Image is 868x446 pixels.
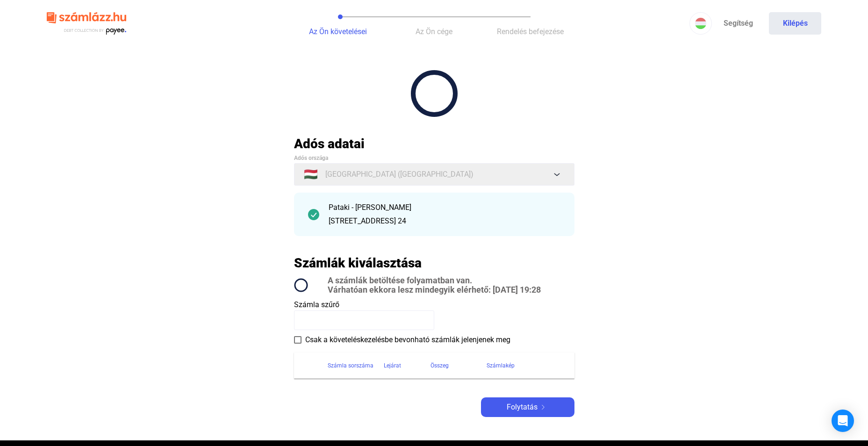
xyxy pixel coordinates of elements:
div: Lejárat [384,360,401,371]
span: Adós országa [294,155,328,161]
div: Open Intercom Messenger [832,410,854,432]
button: HU [689,12,712,35]
div: Számla sorszáma [328,360,373,371]
span: [GEOGRAPHIC_DATA] ([GEOGRAPHIC_DATA]) [325,169,473,180]
span: Az Ön cége [416,27,452,36]
img: checkmark-darker-green-circle [308,209,319,220]
span: Csak a követeléskezelésbe bevonható számlák jelenjenek meg [305,334,510,345]
span: Az Ön követelései [309,27,367,36]
span: Rendelés befejezése [497,27,564,36]
span: Számla szűrő [294,300,339,309]
div: Lejárat [384,360,430,371]
div: Összeg [430,360,449,371]
span: Folytatás [507,402,538,413]
div: Számla sorszáma [328,360,384,371]
h2: Számlák kiválasztása [294,255,422,271]
img: HU [695,18,706,29]
span: 🇭🇺 [304,169,318,180]
img: szamlazzhu-logo [47,8,126,39]
div: Számlakép [487,360,515,371]
button: 🇭🇺[GEOGRAPHIC_DATA] ([GEOGRAPHIC_DATA]) [294,163,574,186]
button: Folytatásarrow-right-white [481,397,574,417]
div: Pataki - [PERSON_NAME] [329,202,560,213]
a: Segítség [712,12,764,35]
div: Számlakép [487,360,563,371]
div: [STREET_ADDRESS] 24 [329,216,560,227]
div: Összeg [430,360,487,371]
button: Kilépés [769,12,821,35]
span: A számlák betöltése folyamatban van. [328,276,541,285]
img: arrow-right-white [538,405,549,410]
span: Várhatóan ekkora lesz mindegyik elérhető: [DATE] 19:28 [328,285,541,295]
h2: Adós adatai [294,136,574,152]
